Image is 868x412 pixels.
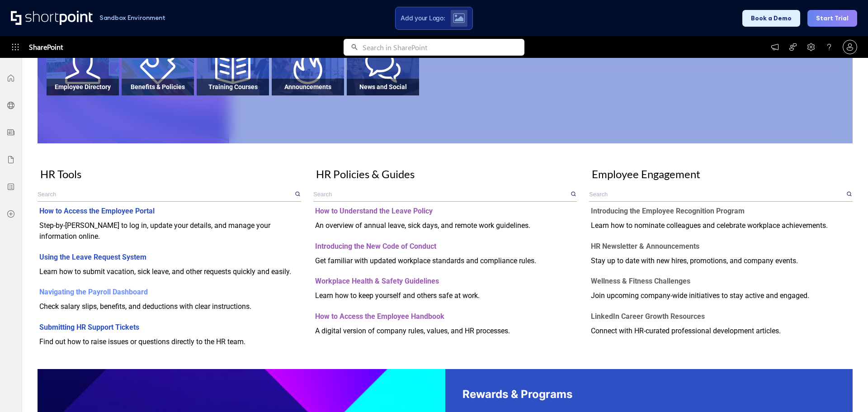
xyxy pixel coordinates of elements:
div: How to Understand the Leave Policy [315,206,575,217]
button: Start Trial [807,10,857,27]
span: Add your Logo: [401,14,445,22]
div: Employee Directory [49,83,117,90]
button: Book a Demo [742,10,800,27]
div: A digital version of company rules, values, and HR processes. [315,326,575,336]
div: News and Social [349,83,417,90]
div: Introducing the Employee Recognition Program [591,206,851,217]
input: Search in SharePoint [363,39,524,56]
span: Employee Engagement [592,167,700,180]
span: HR Policies & Guides [316,167,415,180]
img: Upload logo [453,13,465,23]
a: News and Social [347,37,419,95]
div: Announcements [274,83,342,90]
div: Training Courses [199,83,267,90]
div: HR Newsletter & Announcements [591,241,851,252]
iframe: Chat Widget [823,369,868,412]
a: Benefits & Policies [122,37,194,95]
div: Join upcoming company-wide initiatives to stay active and engaged. [591,290,851,301]
div: LinkedIn Career Growth Resources [591,311,851,322]
div: Get familiar with updated workplace standards and compliance rules. [315,256,575,266]
h1: Sandbox Environment [99,15,165,20]
span: SharePoint [29,36,63,58]
div: Submitting HR Support Tickets [39,322,299,333]
div: How to Access the Employee Portal [39,206,299,217]
a: Announcements [272,37,344,95]
div: How to Access the Employee Handbook [315,311,575,322]
input: Search [589,187,845,201]
div: Step-by-[PERSON_NAME] to log in, update your details, and manage your information online. [39,220,299,242]
span: HR Tools [40,167,81,180]
div: Wellness & Fitness Challenges [591,276,851,287]
div: An overview of annual leave, sick days, and remote work guidelines. [315,220,575,231]
div: Benefits & Policies [124,83,192,90]
div: Find out how to raise issues or questions directly to the HR team. [39,336,299,347]
div: Check salary slips, benefits, and deductions with clear instructions. [39,301,299,312]
div: Learn how to nominate colleagues and celebrate workplace achievements. [591,220,851,231]
div: Connect with HR-curated professional development articles. [591,326,851,336]
a: Training Courses [197,37,269,95]
a: Employee Directory [47,37,119,95]
input: Search [38,187,293,201]
div: Navigating the Payroll Dashboard [39,287,299,298]
div: Stay up to date with new hires, promotions, and company events. [591,256,851,266]
div: Introducing the New Code of Conduct [315,241,575,252]
strong: Rewards & Programs [462,388,572,401]
div: Learn how to keep yourself and others safe at work. [315,290,575,301]
input: Search [313,187,569,201]
div: Workplace Health & Safety Guidelines [315,276,575,287]
div: Using the Leave Request System [39,252,299,263]
div: Learn how to submit vacation, sick leave, and other requests quickly and easily. [39,266,299,277]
